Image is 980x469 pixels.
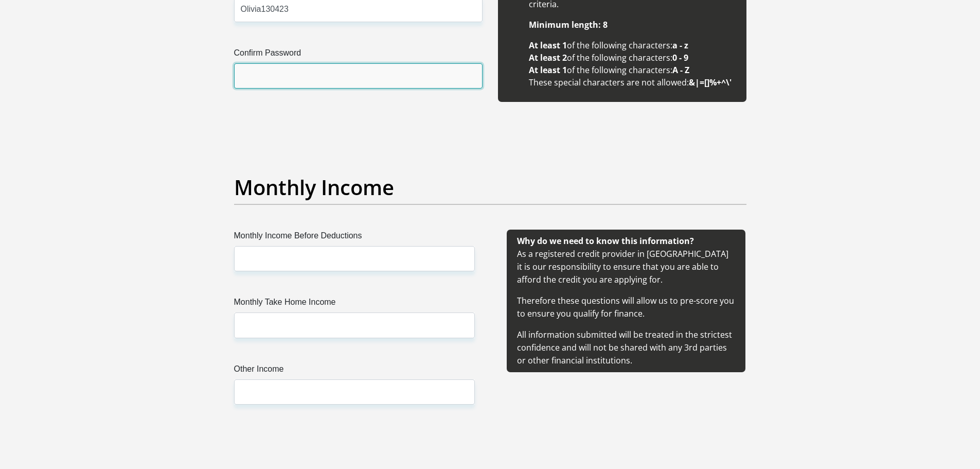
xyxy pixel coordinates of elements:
[234,63,483,89] input: Confirm Password
[517,235,694,247] b: Why do we need to know this information?
[234,363,475,379] label: Other Income
[672,64,689,76] b: A - Z
[529,39,736,51] li: of the following characters:
[234,296,475,312] label: Monthly Take Home Income
[234,47,483,63] label: Confirm Password
[672,40,688,51] b: a - z
[517,235,734,366] span: As a registered credit provider in [GEOGRAPHIC_DATA] it is our responsibility to ensure that you ...
[529,64,736,76] li: of the following characters:
[529,76,736,89] li: These special characters are not allowed:
[529,51,736,64] li: of the following characters:
[529,64,567,76] b: At least 1
[234,246,475,271] input: Monthly Income Before Deductions
[529,19,608,30] b: Minimum length: 8
[234,312,475,338] input: Monthly Take Home Income
[672,52,688,63] b: 0 - 9
[234,379,475,405] input: Other Income
[529,52,567,63] b: At least 2
[234,175,746,200] h2: Monthly Income
[529,40,567,51] b: At least 1
[234,230,475,246] label: Monthly Income Before Deductions
[689,77,732,88] b: &|=[]%+^\'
